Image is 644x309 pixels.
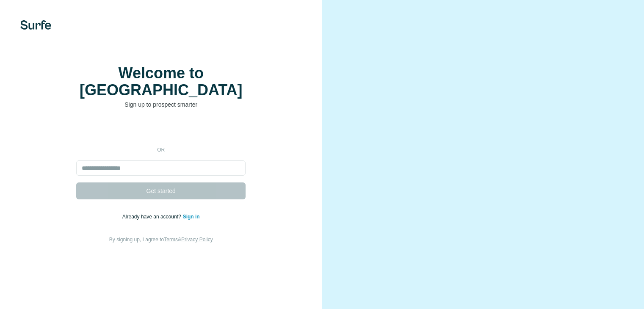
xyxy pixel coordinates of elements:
[20,20,51,30] img: Surfe's logo
[164,237,178,243] a: Terms
[76,65,246,99] h1: Welcome to [GEOGRAPHIC_DATA]
[72,121,250,140] iframe: Sign in with Google Button
[122,214,183,220] span: Already have an account?
[183,214,200,220] a: Sign in
[147,146,174,154] p: or
[109,237,213,243] span: By signing up, I agree to &
[181,237,213,243] a: Privacy Policy
[76,100,246,109] p: Sign up to prospect smarter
